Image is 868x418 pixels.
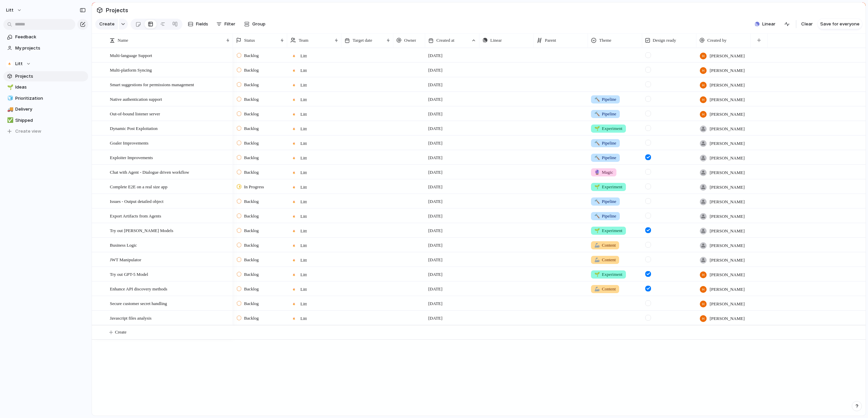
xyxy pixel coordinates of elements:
[244,271,259,278] span: Backlog
[244,286,259,292] span: Backlog
[300,53,307,59] span: Litt
[428,315,442,322] span: [DATE]
[300,184,307,191] span: Litt
[214,19,238,30] button: Filter
[6,106,13,113] button: 🚚
[6,84,13,91] button: 🌱
[428,227,442,234] span: [DATE]
[594,242,616,249] span: Content
[594,170,600,175] span: 🔮
[110,110,160,117] span: Out-of-bound listener server
[594,286,600,291] span: 🦾
[594,125,623,132] span: Experiment
[3,71,88,81] a: Projects
[428,169,442,176] span: [DATE]
[428,242,442,249] span: [DATE]
[6,7,14,14] span: Litt
[244,67,259,74] span: Backlog
[3,32,88,42] a: Feedback
[300,228,307,234] span: Litt
[244,37,255,44] span: Status
[3,93,88,103] a: 🧊Prioritization
[594,184,623,190] span: Experiment
[104,4,130,16] span: Projects
[752,19,778,29] button: Linear
[710,271,745,278] span: [PERSON_NAME]
[594,256,616,263] span: Content
[252,21,265,27] span: Group
[710,242,745,249] span: [PERSON_NAME]
[428,81,442,88] span: [DATE]
[196,21,208,27] span: Fields
[594,111,616,117] span: Pipeline
[3,82,88,92] a: 🌱Ideas
[594,271,623,278] span: Experiment
[110,270,148,278] span: Try out GPT-5 Model
[110,51,152,59] span: Multi-language Support
[244,111,259,117] span: Backlog
[710,228,745,234] span: [PERSON_NAME]
[594,286,616,292] span: Content
[428,96,442,103] span: [DATE]
[594,169,613,176] span: Magic
[224,21,235,27] span: Filter
[185,19,211,30] button: Fields
[594,184,600,189] span: 🌱
[707,37,727,44] span: Created by
[244,242,259,249] span: Backlog
[710,111,745,118] span: [PERSON_NAME]
[7,94,12,102] div: 🧊
[300,140,307,147] span: Litt
[436,37,454,44] span: Created at
[300,315,307,322] span: Litt
[594,213,600,218] span: 🔨
[110,197,163,205] span: Issues - Output detailed object
[15,60,23,67] span: Litt
[428,256,442,263] span: [DATE]
[300,257,307,264] span: Litt
[110,255,141,263] span: JWT Manipulator
[594,213,616,220] span: Pipeline
[594,126,600,131] span: 🌱
[653,37,676,44] span: Design ready
[110,95,162,103] span: Native authentication support
[244,140,259,147] span: Backlog
[710,67,745,74] span: [PERSON_NAME]
[594,257,600,262] span: 🦾
[300,198,307,205] span: Litt
[6,95,13,102] button: 🧊
[428,154,442,161] span: [DATE]
[428,125,442,132] span: [DATE]
[15,117,86,124] span: Shipped
[15,45,86,52] span: My projects
[15,95,86,102] span: Prioritization
[110,241,137,249] span: Business Logic
[817,19,862,30] button: Save for everyone
[710,315,745,322] span: [PERSON_NAME]
[594,154,616,161] span: Pipeline
[7,83,12,91] div: 🌱
[710,126,745,132] span: [PERSON_NAME]
[241,19,269,30] button: Group
[428,67,442,74] span: [DATE]
[545,37,556,44] span: Parent
[15,106,86,113] span: Delivery
[594,227,623,234] span: Experiment
[244,256,259,263] span: Backlog
[710,140,745,147] span: [PERSON_NAME]
[110,139,149,147] span: Goaler Improvements
[710,96,745,103] span: [PERSON_NAME]
[6,117,13,124] button: ✅
[244,52,259,59] span: Backlog
[3,104,88,114] a: 🚚Delivery
[599,37,611,44] span: Theme
[7,106,12,113] div: 🚚
[110,183,167,190] span: Complete E2E on a real size app
[115,329,126,336] span: Create
[300,271,307,278] span: Litt
[594,155,600,160] span: 🔨
[300,155,307,161] span: Litt
[710,53,745,59] span: [PERSON_NAME]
